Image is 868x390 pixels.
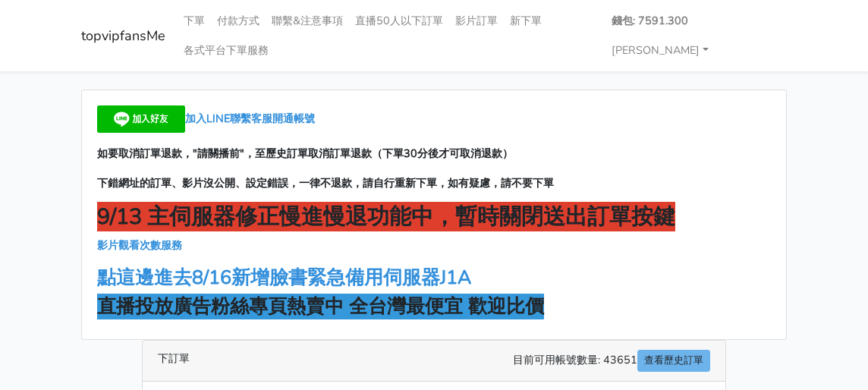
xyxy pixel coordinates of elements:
a: 點這邊進去8/16新增臉書緊急備用伺服器J1A [97,265,471,291]
a: 影片觀看次數服務 [97,237,182,253]
strong: 如要取消訂單退款，"請關播前"，至歷史訂單取消訂單退款（下單30分後才可取消退款） [97,146,513,161]
strong: 錢包: 7591.300 [612,13,688,28]
a: 聯繫&注意事項 [266,6,349,36]
span: 目前可用帳號數量: 43651 [513,350,710,372]
strong: 直播投放廣告粉絲專頁熱賣中 全台灣最便宜 歡迎比價 [97,294,544,319]
a: 下單 [178,6,211,36]
a: 各式平台下單服務 [178,36,275,65]
div: 下訂單 [143,341,725,382]
a: topvipfansMe [81,21,165,51]
strong: 9/13 主伺服器修正慢進慢退功能中，暫時關閉送出訂單按鍵 [97,202,675,231]
a: [PERSON_NAME] [605,36,715,65]
a: 查看歷史訂單 [637,350,710,372]
strong: 下錯網址的訂單、影片沒公開、設定錯誤，一律不退款，請自行重新下單，如有疑慮，請不要下單 [97,175,554,190]
a: 影片訂單 [449,6,504,36]
a: 錢包: 7591.300 [605,6,694,36]
a: 付款方式 [211,6,266,36]
img: 加入好友 [97,105,185,133]
a: 加入LINE聯繫客服開通帳號 [97,111,315,126]
a: 新下單 [504,6,548,36]
a: 直播50人以下訂單 [349,6,449,36]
